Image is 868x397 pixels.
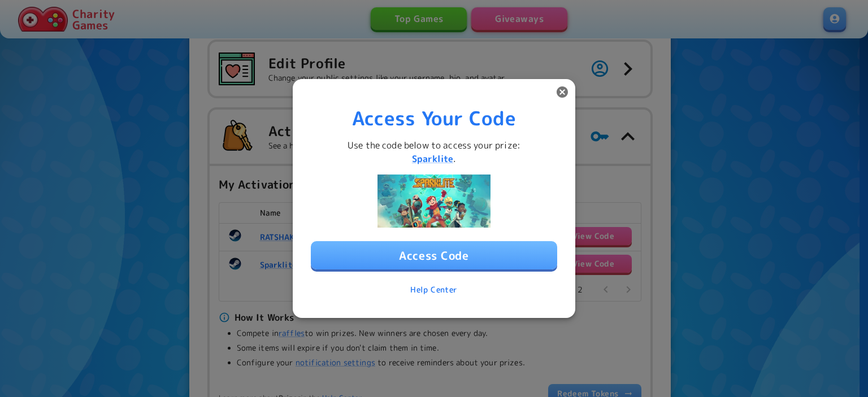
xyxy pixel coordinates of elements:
[311,241,557,269] button: Access Code
[406,280,462,300] a: Help Center
[377,175,491,228] img: Sparklite
[348,139,520,166] p: Use the code below to access your prize: .
[352,97,516,130] h4: Access Your Code
[412,153,453,165] a: Sparklite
